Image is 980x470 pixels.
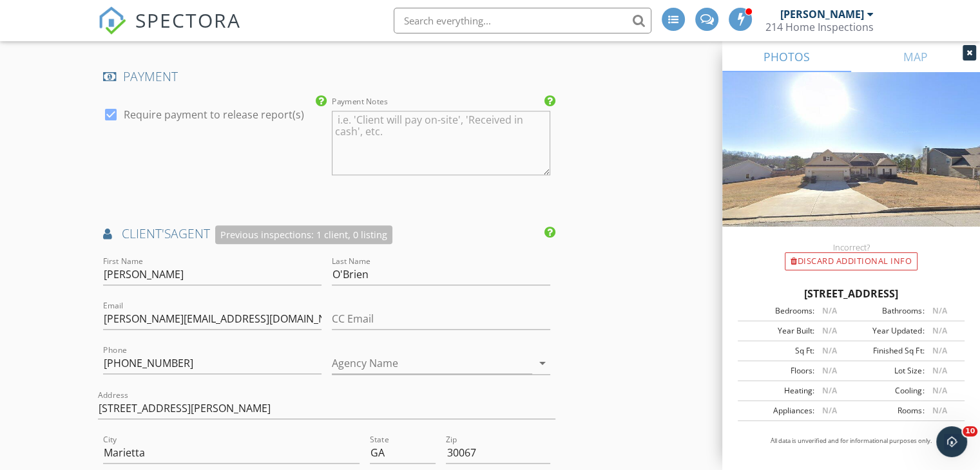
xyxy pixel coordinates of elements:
[742,365,814,377] div: Floors:
[215,225,392,244] div: Previous inspections: 1 client, 0 listing
[722,41,851,72] a: PHOTOS
[932,385,946,396] span: N/A
[851,325,924,337] div: Year Updated:
[822,345,837,356] span: N/A
[851,365,924,377] div: Lot Size:
[932,305,946,316] span: N/A
[822,305,837,316] span: N/A
[742,385,814,397] div: Heating:
[785,252,918,270] div: Discard Additional info
[722,242,980,252] div: Incorrect?
[851,305,924,317] div: Bathrooms:
[780,8,864,21] div: [PERSON_NAME]
[932,405,946,416] span: N/A
[535,355,550,371] i: arrow_drop_down
[851,345,924,357] div: Finished Sq Ft:
[822,325,837,336] span: N/A
[851,405,924,417] div: Rooms:
[124,108,304,121] label: Require payment to release report(s)
[963,426,977,437] span: 10
[738,286,965,301] div: [STREET_ADDRESS]
[103,68,550,85] h4: PAYMENT
[936,426,967,457] iframe: Intercom live chat
[822,365,837,376] span: N/A
[851,385,924,397] div: Cooling:
[822,385,837,396] span: N/A
[742,405,814,417] div: Appliances:
[742,305,814,317] div: Bedrooms:
[738,437,965,446] p: All data is unverified and for informational purposes only.
[742,345,814,357] div: Sq Ft:
[135,6,241,33] span: SPECTORA
[932,365,946,376] span: N/A
[394,8,651,33] input: Search everything...
[851,41,980,72] a: MAP
[765,21,874,33] div: 214 Home Inspections
[722,72,980,258] img: streetview
[822,405,837,416] span: N/A
[932,345,946,356] span: N/A
[122,225,171,242] span: client's
[932,325,946,336] span: N/A
[98,6,126,35] img: The Best Home Inspection Software - Spectora
[742,325,814,337] div: Year Built:
[98,17,241,44] a: SPECTORA
[103,225,550,244] h4: AGENT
